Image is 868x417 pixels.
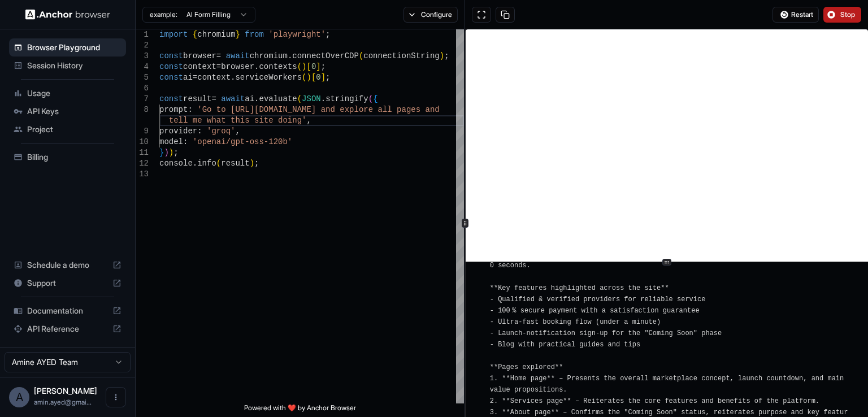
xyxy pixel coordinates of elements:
span: example: [150,10,177,19]
span: { [373,94,377,103]
span: Project [27,124,121,135]
span: const [159,73,183,82]
span: ; [325,30,330,39]
span: from [245,30,264,39]
span: result [221,159,249,168]
div: Schedule a demo [9,256,126,274]
div: 1 [136,29,149,40]
div: 4 [136,62,149,72]
div: Project [9,120,126,138]
div: Browser Playground [9,38,126,57]
span: , [306,116,311,125]
button: Restart [772,7,819,23]
span: context [197,73,231,82]
span: 'playwright' [268,30,325,39]
span: Documentation [27,305,108,316]
div: 3 [136,51,149,62]
span: ai [245,94,254,103]
span: . [254,62,259,71]
span: Schedule a demo [27,259,108,271]
span: prompt [159,105,188,114]
div: 12 [136,158,149,169]
span: ) [306,73,311,82]
span: . [288,51,292,60]
span: : [197,127,202,136]
span: API Keys [27,106,121,117]
span: Support [27,277,108,289]
span: connectionString [363,51,439,60]
span: ) [250,159,254,168]
button: Open in full screen [472,7,491,23]
span: Session History [27,60,121,71]
span: JSON [302,94,321,103]
div: API Reference [9,320,126,338]
span: browser [221,62,254,71]
span: ( [359,51,363,60]
img: Anchor Logo [25,9,110,20]
span: = [193,73,197,82]
div: 6 [136,83,149,94]
span: info [197,159,216,168]
span: provider [159,127,197,136]
div: Usage [9,84,126,102]
span: await [226,51,250,60]
span: . [193,159,197,168]
span: : [188,105,192,114]
span: ; [325,73,330,82]
button: Stop [823,7,861,23]
span: ( [368,94,373,103]
span: ) [440,51,444,60]
span: context [183,62,216,71]
span: , [235,127,240,136]
span: ) [302,62,306,71]
span: amin.ayed@gmail.com [34,398,92,406]
span: { [193,30,197,39]
span: connectOverCDP [292,51,359,60]
span: . [231,73,235,82]
span: evaluate [259,94,297,103]
span: Browser Playground [27,42,121,53]
span: browser [183,51,216,60]
span: Stop [840,10,856,19]
span: Restart [791,10,813,19]
span: 0 [316,73,320,82]
span: API Reference [27,323,108,335]
span: : [183,137,188,146]
span: contexts [259,62,297,71]
span: [ [306,62,311,71]
span: stringify [325,94,368,103]
div: Support [9,274,126,292]
div: 2 [136,40,149,51]
span: const [159,62,183,71]
span: ) [164,148,168,157]
span: console [159,159,193,168]
span: ; [444,51,449,60]
span: ; [321,62,325,71]
span: ( [297,94,302,103]
div: 10 [136,137,149,147]
span: const [159,94,183,103]
span: Billing [27,151,121,163]
span: . [321,94,325,103]
button: Open menu [106,387,126,407]
div: Session History [9,57,126,75]
span: = [216,51,221,60]
span: 'openai/gpt-oss-120b' [193,137,292,146]
span: ) [169,148,173,157]
div: A [9,387,29,407]
span: Amine AYED [34,386,97,396]
span: = [211,94,216,103]
button: Copy session ID [496,7,515,23]
div: Billing [9,148,126,166]
span: . [254,94,259,103]
span: 'groq' [207,127,235,136]
span: Powered with ❤️ by Anchor Browser [244,403,356,417]
span: ( [297,62,302,71]
span: chromium [250,51,288,60]
span: 'Go to [URL][DOMAIN_NAME] and explore all pages a [197,105,430,114]
div: 9 [136,126,149,137]
div: 11 [136,147,149,158]
span: ( [216,159,221,168]
span: ; [254,159,259,168]
button: Configure [403,7,458,23]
